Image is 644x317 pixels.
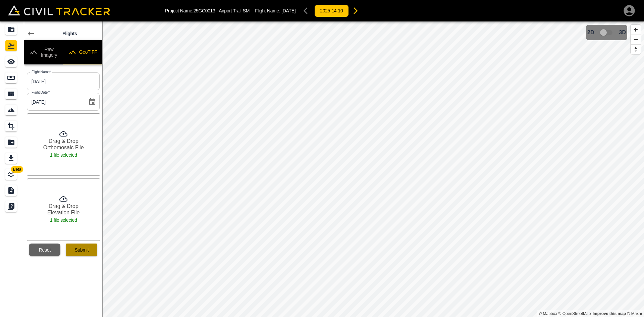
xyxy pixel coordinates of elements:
[619,30,626,36] span: 3D
[631,35,641,44] button: Zoom out
[314,5,348,17] button: 2025-14-10
[539,311,557,316] a: Mapbox
[597,26,616,39] span: 3D model not uploaded yet
[587,30,594,36] span: 2D
[165,8,250,13] p: Project Name: 25GC0013 - Airport Trail-SM
[631,44,641,54] button: Reset bearing to north
[102,21,644,317] canvas: Map
[593,311,626,316] a: Map feedback
[627,311,642,316] a: Maxar
[281,8,296,13] span: [DATE]
[255,8,296,13] p: Flight Name:
[558,311,591,316] a: OpenStreetMap
[631,25,641,35] button: Zoom in
[8,5,110,15] img: Civil Tracker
